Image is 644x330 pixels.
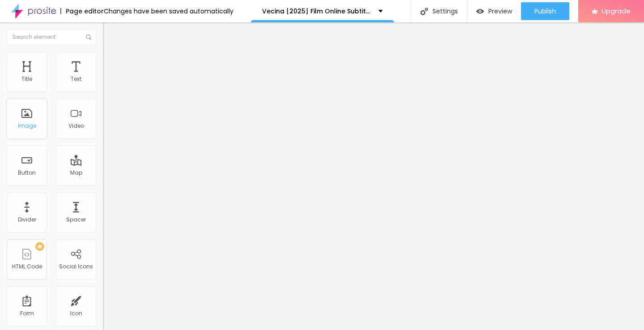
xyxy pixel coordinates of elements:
div: Divider [18,217,36,223]
img: Icone [420,8,428,15]
iframe: Editor [103,22,644,330]
div: Video [68,123,84,129]
div: Map [70,170,82,176]
div: Changes have been saved automatically [104,8,233,14]
img: view-1.svg [476,8,484,15]
div: Image [18,123,36,129]
span: Preview [488,8,512,15]
div: Form [20,310,34,317]
p: Vecina [2025] Film Online Subtitrat Română FULL HD [262,8,372,14]
div: Spacer [66,217,86,223]
img: Icone [86,34,91,40]
div: Social Icons [59,263,93,270]
div: Title [21,76,32,82]
div: Icon [70,310,82,317]
span: Upgrade [602,7,631,15]
div: Button [18,170,36,176]
button: Publish [521,2,569,20]
div: HTML Code [12,263,42,270]
div: Page editor [60,8,104,14]
button: Preview [467,2,521,20]
input: Search element [7,29,96,45]
div: Text [71,76,81,82]
span: Publish [534,8,556,15]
